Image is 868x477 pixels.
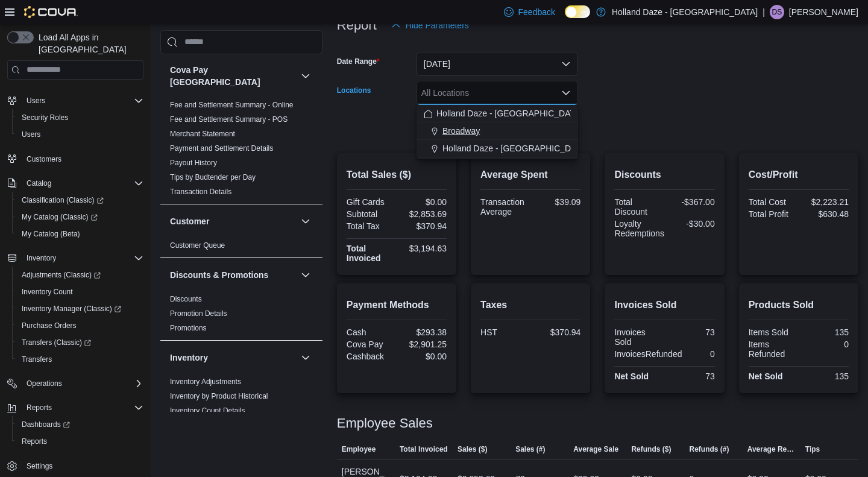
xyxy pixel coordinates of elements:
[298,69,313,83] button: Cova Pay [GEOGRAPHIC_DATA]
[399,327,447,337] div: $293.38
[160,98,322,204] div: Cova Pay [GEOGRAPHIC_DATA]
[170,377,241,387] span: Inventory Adjustments
[22,152,66,166] a: Customers
[533,197,580,207] div: $39.09
[417,105,578,157] div: Choose from the following options
[399,340,447,349] div: $2,901.25
[342,444,376,454] span: Employee
[17,335,96,350] a: Transfers (Classic)
[170,129,235,139] span: Merchant Statement
[22,229,80,239] span: My Catalog (Beta)
[160,292,322,340] div: Discounts & Promotions
[669,219,715,229] div: -$30.00
[27,379,62,388] span: Operations
[337,57,380,66] label: Date Range
[2,92,148,109] button: Users
[347,298,447,312] h2: Payment Methods
[17,417,143,432] span: Dashboards
[170,215,209,227] h3: Customer
[399,209,447,219] div: $2,853.69
[417,52,578,76] button: [DATE]
[170,352,208,364] h3: Inventory
[298,350,313,365] button: Inventory
[22,376,67,391] button: Operations
[614,168,714,182] h2: Discounts
[17,302,126,316] a: Inventory Manager (Classic)
[400,444,448,454] span: Total Invoiced
[801,371,849,381] div: 135
[170,64,296,88] button: Cova Pay [GEOGRAPHIC_DATA]
[17,268,143,282] span: Adjustments (Classic)
[12,126,148,143] button: Users
[612,5,758,19] p: Holland Daze - [GEOGRAPHIC_DATA]
[747,444,796,454] span: Average Refund
[12,416,148,433] a: Dashboards
[22,458,143,473] span: Settings
[347,352,394,361] div: Cashback
[22,338,91,347] span: Transfers (Classic)
[170,406,245,415] span: Inventory Count Details
[170,159,217,167] a: Payout History
[12,433,148,450] button: Reports
[17,302,143,316] span: Inventory Manager (Classic)
[417,140,578,157] button: Holland Daze - [GEOGRAPHIC_DATA]
[436,107,582,119] span: Holland Daze - [GEOGRAPHIC_DATA]
[347,197,394,207] div: Gift Cards
[22,420,70,429] span: Dashboards
[749,371,783,381] strong: Net Sold
[772,5,782,19] span: DS
[12,300,148,317] a: Inventory Manager (Classic)
[170,294,202,304] span: Discounts
[22,93,143,108] span: Users
[22,251,143,265] span: Inventory
[801,340,849,349] div: 0
[298,268,313,282] button: Discounts & Promotions
[170,172,256,182] span: Tips by Budtender per Day
[573,444,618,454] span: Average Sale
[749,340,796,359] div: Items Refunded
[170,115,288,124] a: Fee and Settlement Summary - POS
[2,150,148,168] button: Customers
[22,151,143,166] span: Customers
[614,371,649,381] strong: Net Sold
[12,351,148,368] button: Transfers
[22,400,143,415] span: Reports
[399,244,447,253] div: $3,194.63
[667,197,715,207] div: -$367.00
[170,377,241,386] a: Inventory Adjustments
[347,221,394,231] div: Total Tax
[22,113,68,122] span: Security Roles
[170,269,296,281] button: Discounts & Promotions
[17,210,102,224] a: My Catalog (Classic)
[17,268,105,282] a: Adjustments (Classic)
[298,214,313,229] button: Customer
[22,251,61,265] button: Inventory
[27,178,51,188] span: Catalog
[170,309,227,318] span: Promotion Details
[22,176,143,191] span: Catalog
[749,327,796,337] div: Items Sold
[2,399,148,416] button: Reports
[170,352,296,364] button: Inventory
[22,400,57,415] button: Reports
[347,244,381,263] strong: Total Invoiced
[17,318,143,333] span: Purchase Orders
[22,287,73,297] span: Inventory Count
[170,406,245,415] a: Inventory Count Details
[22,437,47,446] span: Reports
[417,122,578,140] button: Broadway
[749,168,849,182] h2: Cost/Profit
[17,110,143,125] span: Security Roles
[442,125,480,137] span: Broadway
[667,371,715,381] div: 73
[170,144,273,153] span: Payment and Settlement Details
[480,298,580,312] h2: Taxes
[170,295,202,303] a: Discounts
[27,403,52,412] span: Reports
[480,197,528,216] div: Transaction Average
[17,352,143,367] span: Transfers
[22,176,56,191] button: Catalog
[749,298,849,312] h2: Products Sold
[399,197,447,207] div: $0.00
